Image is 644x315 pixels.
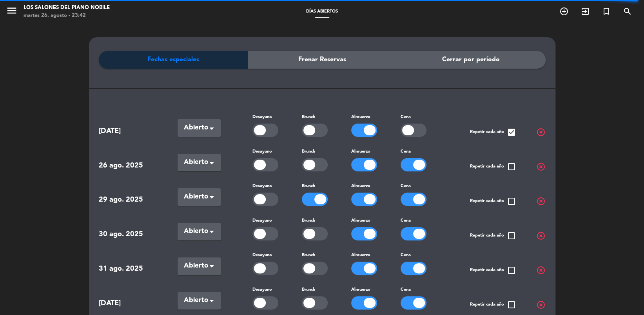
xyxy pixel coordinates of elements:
span: Repetir cada año [470,162,516,171]
div: Los Salones del Piano Nobile [24,4,110,12]
label: Cena [401,114,411,121]
span: Abierto [184,295,208,306]
span: check_box [506,127,516,137]
span: Repetir cada año [470,231,516,240]
span: check_box_outline_blank [506,266,516,275]
span: Repetir cada año [470,127,516,137]
span: Abierto [184,191,208,202]
i: turned_in_not [602,7,611,16]
label: Almuerzo [351,286,370,293]
label: Cena [401,217,411,224]
label: Desayuno [252,114,272,121]
span: 31 ago. 2025 [99,263,158,275]
div: martes 26. agosto - 23:42 [24,12,110,20]
label: Almuerzo [351,114,370,121]
span: check_box_outline_blank [506,231,516,240]
span: Abierto [184,122,208,133]
span: Días abiertos [302,9,342,14]
span: check_box_outline_blank [506,300,516,310]
label: Brunch [302,252,315,259]
span: 29 ago. 2025 [99,194,158,206]
label: Desayuno [252,148,272,155]
i: exit_to_app [581,7,590,16]
i: add_circle_outline [559,7,569,16]
label: Cena [401,252,411,259]
label: Almuerzo [351,148,370,155]
label: Brunch [302,286,315,293]
button: menu [6,5,18,19]
label: Brunch [302,114,315,121]
span: Abierto [184,260,208,271]
i: menu [6,5,18,16]
span: check_box_outline_blank [506,162,516,171]
label: Desayuno [252,252,272,259]
span: Abierto [184,157,208,168]
span: Repetir cada año [470,266,516,275]
label: Almuerzo [351,252,370,259]
label: Desayuno [252,183,272,190]
label: Brunch [302,183,315,190]
label: Brunch [302,217,315,224]
span: Frenar Reservas [298,55,346,65]
span: highlight_off [536,300,546,310]
span: Repetir cada año [470,300,516,310]
i: search [623,7,632,16]
span: highlight_off [536,231,546,240]
label: Desayuno [252,286,272,293]
span: check_box_outline_blank [506,197,516,206]
span: 26 ago. 2025 [99,160,158,171]
span: [DATE] [99,298,158,309]
span: highlight_off [536,162,546,171]
label: Cena [401,286,411,293]
span: highlight_off [536,266,546,275]
label: Cena [401,148,411,155]
label: Desayuno [252,217,272,224]
span: highlight_off [536,127,546,137]
label: Almuerzo [351,183,370,190]
span: Repetir cada año [470,197,516,206]
span: Abierto [184,226,208,237]
label: Brunch [302,148,315,155]
span: Fechas especiales [147,55,199,65]
label: Almuerzo [351,217,370,224]
span: Cerrar por período [442,55,500,65]
span: 30 ago. 2025 [99,229,158,240]
label: Cena [401,183,411,190]
span: [DATE] [99,126,158,137]
span: highlight_off [536,197,546,206]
